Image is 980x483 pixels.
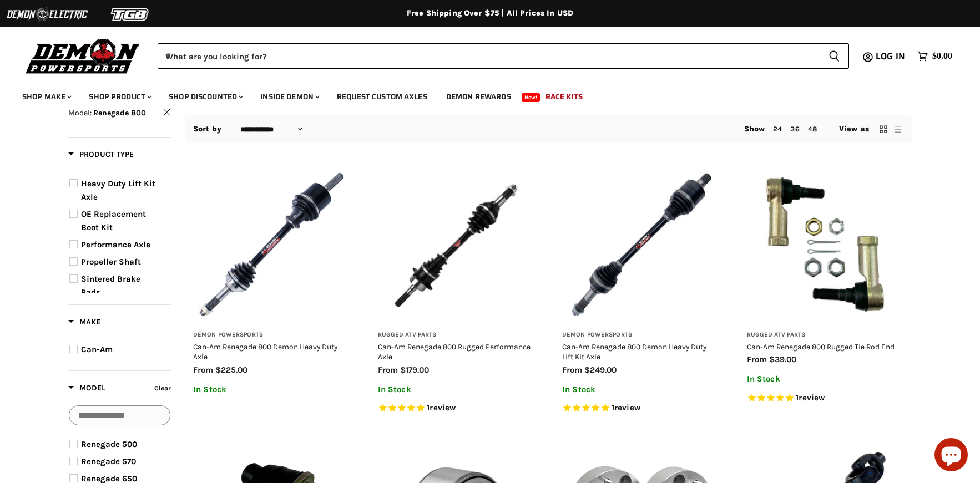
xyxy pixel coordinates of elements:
[160,85,250,108] a: Shop Discounted
[773,125,782,133] a: 24
[68,150,134,159] span: Product Type
[378,331,535,339] h3: Rugged ATV Parts
[378,385,535,394] p: In Stock
[329,85,436,108] a: Request Custom Axles
[81,439,137,449] span: Renegade 500
[562,166,719,323] img: Can-Am Renegade 800 Demon Heavy Duty Lift Kit Axle
[747,354,767,364] span: from
[876,49,905,63] span: Log in
[81,179,155,202] span: Heavy Duty Lift Kit Axle
[808,125,817,133] a: 48
[69,405,170,425] input: Search Options
[68,149,134,163] button: Filter by Product Type
[747,342,895,351] a: Can-Am Renegade 800 Rugged Tie Rod End
[22,36,144,75] img: Demon Powersports
[790,125,799,133] a: 36
[378,166,535,323] img: Can-Am Renegade 800 Rugged Performance Axle
[744,124,765,134] span: Show
[81,209,146,232] span: OE Replacement Boot Kit
[158,43,820,69] input: When autocomplete results are available use up and down arrows to review and enter to select
[378,342,531,361] a: Can-Am Renegade 800 Rugged Performance Axle
[80,85,158,108] a: Shop Product
[747,331,904,339] h3: Rugged ATV Parts
[193,385,350,394] p: In Stock
[93,108,146,118] span: Renegade 800
[252,85,326,108] a: Inside Demon
[871,52,912,62] a: Log in
[562,365,582,375] span: from
[68,107,171,121] button: Clear filter by Model Renegade 800
[562,385,719,394] p: In Stock
[562,342,706,361] a: Can-Am Renegade 800 Demon Heavy Duty Lift Kit Axle
[878,124,889,135] button: grid view
[614,403,640,413] span: review
[562,331,719,339] h3: Demon Powersports
[89,4,172,25] img: TGB Logo 2
[839,125,869,134] span: View as
[522,93,540,102] span: New!
[81,240,150,250] span: Performance Axle
[46,8,934,18] div: Free Shipping Over $75 | All Prices In USD
[892,124,903,135] button: list view
[430,403,456,413] span: review
[537,85,591,108] a: Race Kits
[562,403,719,414] span: Rated 5.0 out of 5 stars 1 reviews
[68,317,100,331] button: Filter by Make
[932,51,952,62] span: $0.00
[612,403,640,413] span: 1 reviews
[584,365,617,375] span: $249.00
[769,354,796,364] span: $39.00
[799,393,825,403] span: review
[193,342,337,361] a: Can-Am Renegade 800 Demon Heavy Duty Axle
[185,115,912,143] nav: Collection utilities
[68,108,92,118] span: Model:
[151,382,171,397] button: Clear filter by Model
[68,383,105,393] span: Model
[81,257,141,267] span: Propeller Shaft
[158,43,849,69] form: Product
[931,438,971,474] inbox-online-store-chat: Shopify online store chat
[14,85,78,108] a: Shop Make
[81,274,140,297] span: Sintered Brake Pads
[400,365,429,375] span: $179.00
[747,393,904,404] span: Rated 5.0 out of 5 stars 1 reviews
[378,365,398,375] span: from
[193,125,221,134] label: Sort by
[68,317,100,327] span: Make
[215,365,247,375] span: $225.00
[796,393,825,403] span: 1 reviews
[378,403,535,414] span: Rated 5.0 out of 5 stars 1 reviews
[81,456,136,466] span: Renegade 570
[14,81,949,108] ul: Main menu
[81,344,113,354] span: Can-Am
[747,166,904,323] img: Can-Am Renegade 800 Rugged Tie Rod End
[427,403,456,413] span: 1 reviews
[747,374,904,384] p: In Stock
[6,4,89,25] img: Demon Electric Logo 2
[193,331,350,339] h3: Demon Powersports
[912,48,958,64] a: $0.00
[193,166,350,323] img: Can-Am Renegade 800 Demon Heavy Duty Axle
[820,43,849,69] button: Search
[438,85,519,108] a: Demon Rewards
[193,365,213,375] span: from
[68,383,105,396] button: Filter by Model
